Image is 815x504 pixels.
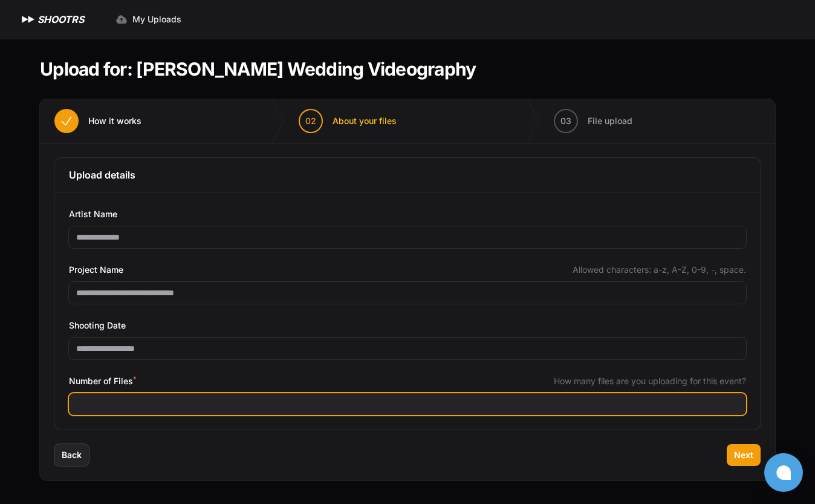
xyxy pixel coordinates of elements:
[37,12,84,27] h1: SHOOTRS
[588,115,632,127] span: File upload
[108,8,189,30] a: My Uploads
[305,115,316,127] span: 02
[764,453,803,492] button: Open chat window
[19,12,84,27] a: SHOOTRS SHOOTRS
[69,374,136,388] span: Number of Files
[284,99,411,143] button: 02 About your files
[40,99,156,143] button: How it works
[573,264,746,276] span: Allowed characters: a-z, A-Z, 0-9, -, space.
[19,12,37,27] img: SHOOTRS
[88,115,141,127] span: How it works
[40,58,476,80] h1: Upload for: [PERSON_NAME] Wedding Videography
[62,449,82,461] span: Back
[727,444,761,466] button: Next
[554,375,746,387] span: How many files are you uploading for this event?
[560,115,571,127] span: 03
[69,318,126,333] span: Shooting Date
[132,13,181,25] span: My Uploads
[69,207,117,221] span: Artist Name
[539,99,647,143] button: 03 File upload
[69,168,746,182] h3: Upload details
[69,263,123,277] span: Project Name
[54,444,89,466] button: Back
[333,115,397,127] span: About your files
[734,449,753,461] span: Next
